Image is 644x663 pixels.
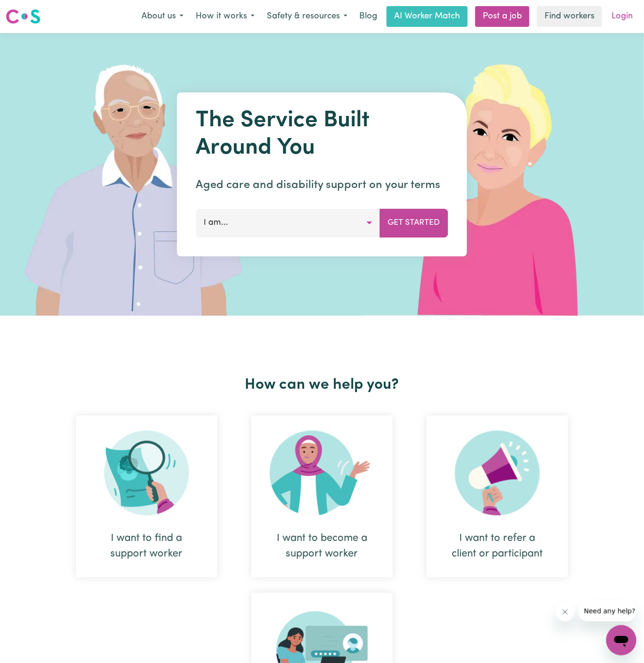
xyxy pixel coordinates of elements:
[59,376,585,394] h2: How can we help you?
[76,416,217,578] div: I want to find a support worker
[354,6,383,27] a: Blog
[196,107,448,162] h1: The Service Built Around You
[449,531,545,562] div: I want to refer a client or participant
[135,7,190,26] button: About us
[190,7,261,26] button: How it works
[606,6,638,27] a: Login
[6,6,41,27] a: Careseekers logo
[99,531,195,562] div: I want to find a support worker
[251,416,393,578] div: I want to become a support worker
[6,8,41,25] img: Careseekers logo
[196,209,380,237] button: I am...
[606,625,636,655] iframe: Button to launch messaging window
[380,209,448,237] button: Get Started
[274,531,370,562] div: I want to become a support worker
[556,603,575,622] iframe: Close message
[270,431,374,516] img: Become Worker
[455,431,540,516] img: Refer
[475,6,529,27] a: Post a job
[578,601,636,622] iframe: Message from company
[537,6,602,27] a: Find workers
[104,431,189,516] img: Search
[427,416,568,578] div: I want to refer a client or participant
[387,6,468,27] a: AI Worker Match
[261,7,354,26] button: Safety & resources
[196,177,448,194] p: Aged care and disability support on your terms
